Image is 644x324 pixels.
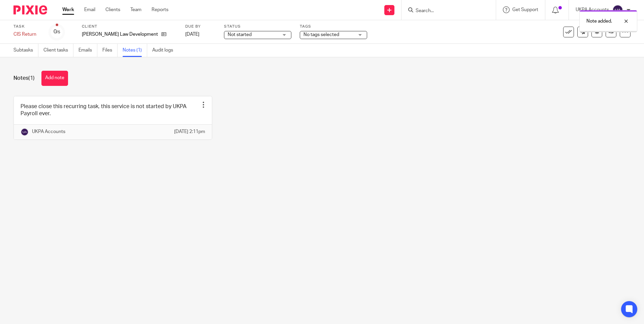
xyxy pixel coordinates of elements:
[300,24,367,29] label: Tags
[152,6,168,13] a: Reports
[102,44,118,57] a: Files
[586,18,612,25] p: Note added.
[21,128,29,136] img: svg%3E
[612,5,623,15] img: svg%3E
[13,44,38,57] a: Subtasks
[13,5,47,14] img: Pixie
[78,44,97,57] a: Emails
[228,32,252,37] span: Not started
[13,24,40,29] label: Task
[130,6,141,13] a: Team
[13,31,40,38] div: CIS Return
[105,6,120,13] a: Clients
[303,32,339,37] span: No tags selected
[174,128,205,135] p: [DATE] 2:11pm
[224,24,291,29] label: Status
[28,75,35,81] span: (1)
[41,71,68,86] button: Add note
[185,32,199,37] span: [DATE]
[123,44,147,57] a: Notes (1)
[13,75,35,82] h1: Notes
[54,28,60,36] div: 0
[57,30,60,34] small: /5
[152,44,178,57] a: Audit logs
[185,24,216,29] label: Due by
[84,6,95,13] a: Email
[82,24,177,29] label: Client
[82,31,158,38] p: [PERSON_NAME] Law Developments Ltd
[43,44,73,57] a: Client tasks
[32,128,65,135] p: UKPA Accounts
[62,6,74,13] a: Work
